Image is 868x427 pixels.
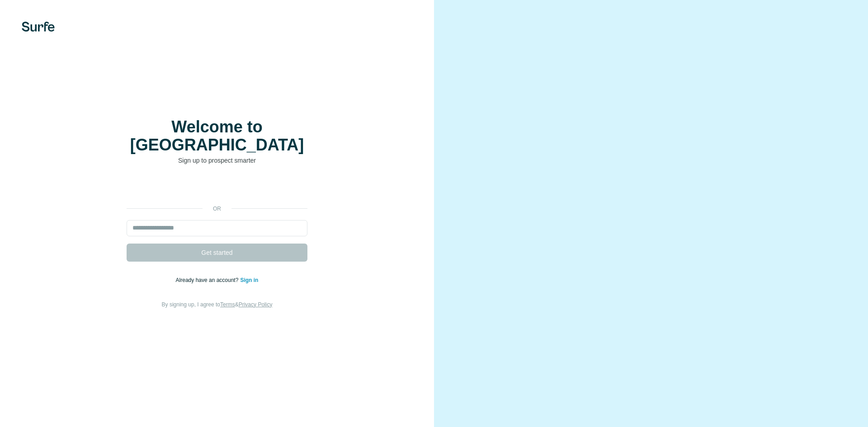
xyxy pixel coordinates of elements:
[122,178,312,198] iframe: Sign in with Google Button
[240,277,258,283] a: Sign in
[220,301,235,308] a: Terms
[22,22,55,32] img: Surfe's logo
[239,301,273,308] a: Privacy Policy
[203,205,231,213] p: or
[127,156,307,165] p: Sign up to prospect smarter
[162,301,273,308] span: By signing up, I agree to &
[176,277,241,283] span: Already have an account?
[127,118,307,154] h1: Welcome to [GEOGRAPHIC_DATA]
